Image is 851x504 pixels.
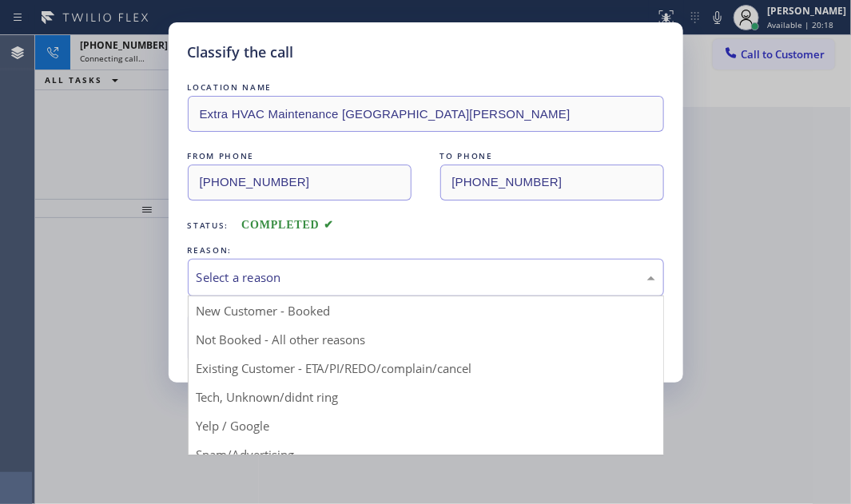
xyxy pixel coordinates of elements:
[188,148,412,165] div: FROM PHONE
[189,383,663,411] div: Tech, Unknown/didnt ring
[189,354,663,383] div: Existing Customer - ETA/PI/REDO/complain/cancel
[189,325,663,354] div: Not Booked - All other reasons
[189,411,663,440] div: Yelp / Google
[189,440,663,469] div: Spam/Advertising
[188,220,229,231] span: Status:
[188,79,664,96] div: LOCATION NAME
[241,219,334,231] span: COMPLETED
[188,42,294,63] h5: Classify the call
[197,268,655,287] div: Select a reason
[440,165,664,200] input: To phone
[188,242,664,259] div: REASON:
[440,148,664,165] div: TO PHONE
[189,296,663,325] div: New Customer - Booked
[188,165,412,200] input: From phone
